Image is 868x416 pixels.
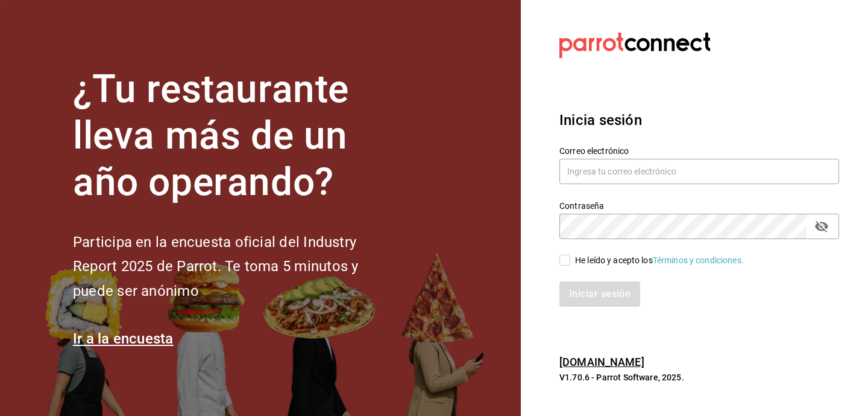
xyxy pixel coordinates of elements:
[811,216,832,237] button: passwordField
[559,159,839,184] input: Ingresa tu correo electrónico
[73,230,398,304] h2: Participa en la encuesta oficial del Industry Report 2025 de Parrot. Te toma 5 minutos y puede se...
[559,147,839,155] label: Correo electrónico
[73,330,174,347] a: Ir a la encuesta
[559,202,839,210] label: Contraseña
[575,254,744,267] div: He leído y acepto los
[559,356,644,368] a: [DOMAIN_NAME]
[653,255,744,265] a: Términos y condiciones.
[559,371,839,383] p: V1.70.6 - Parrot Software, 2025.
[73,66,398,205] h1: ¿Tu restaurante lleva más de un año operando?
[559,109,839,131] h3: Inicia sesión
